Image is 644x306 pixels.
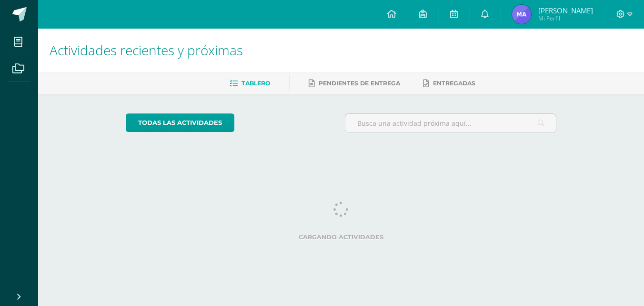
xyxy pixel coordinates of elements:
span: Pendientes de entrega [319,80,400,87]
a: Pendientes de entrega [309,76,400,91]
span: Actividades recientes y próximas [50,41,243,59]
a: todas las Actividades [126,113,234,132]
a: Entregadas [423,76,475,91]
span: Entregadas [433,80,475,87]
span: [PERSON_NAME] [538,6,593,15]
input: Busca una actividad próxima aquí... [345,114,556,133]
label: Cargando actividades [126,234,557,241]
span: Mi Perfil [538,14,593,22]
span: Tablero [241,80,270,87]
a: Tablero [230,76,270,91]
img: 4a5fcb97b8b87653d2e311870463f5c9.png [512,5,531,24]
